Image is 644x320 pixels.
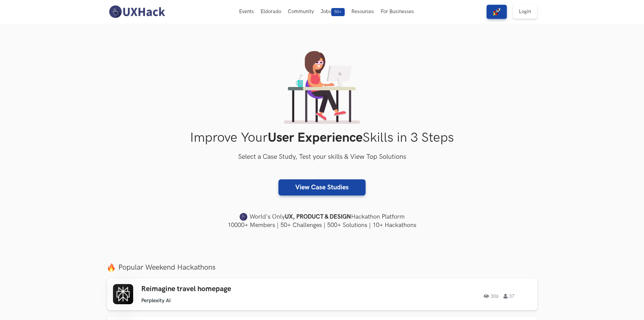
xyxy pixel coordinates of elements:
img: fire.png [107,263,115,272]
img: UXHack-logo.png [107,5,167,19]
span: 37 [503,294,515,299]
label: Popular Weekend Hackathons [107,263,537,272]
h4: World's Only Hackathon Platform [107,212,537,222]
a: Login [513,5,537,19]
li: Perplexity AI [141,298,171,304]
a: View Case Studies [278,179,366,195]
h4: 10000+ Members | 50+ Challenges | 500+ Solutions | 10+ Hackathons [107,221,537,229]
img: lady working on laptop [284,51,360,124]
h1: Improve Your Skills in 3 Steps [107,130,537,146]
strong: User Experience [268,130,363,146]
span: 306 [484,294,499,299]
img: rocket [493,8,501,16]
h3: Reimagine travel homepage [141,285,332,293]
strong: UX, PRODUCT & DESIGN [285,212,351,222]
img: uxhack-favicon-image.png [239,213,248,221]
span: 50+ [331,8,345,16]
h3: Select a Case Study, Test your skills & View Top Solutions [107,152,537,163]
a: Reimagine travel homepage Perplexity AI 306 37 [107,278,537,310]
